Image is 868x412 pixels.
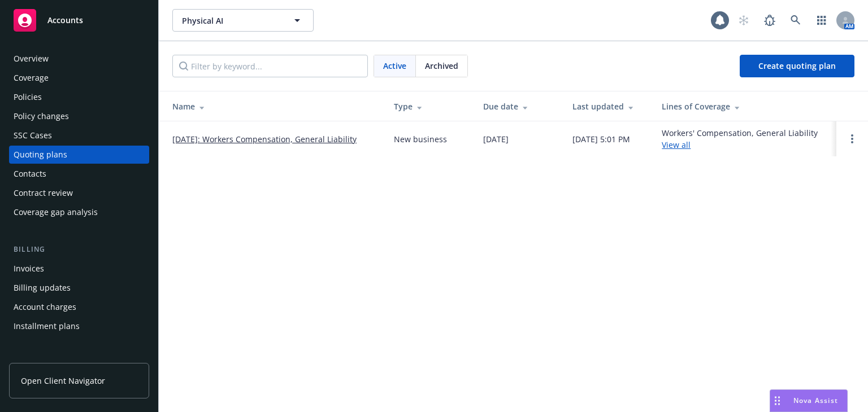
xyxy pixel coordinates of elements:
[758,60,836,71] span: Create quoting plan
[14,69,49,87] div: Coverage
[14,126,52,144] div: SSC Cases
[9,279,149,297] a: Billing updates
[483,133,509,145] div: [DATE]
[9,146,149,164] a: Quoting plans
[14,298,76,316] div: Account charges
[14,165,46,183] div: Contacts
[662,127,818,151] div: Workers' Compensation, General Liability
[14,50,49,68] div: Overview
[14,203,98,221] div: Coverage gap analysis
[845,132,859,146] a: Open options
[9,165,149,183] a: Contacts
[182,15,280,27] span: Physical AI
[14,146,67,164] div: Quoting plans
[9,107,149,125] a: Policy changes
[662,100,827,112] div: Lines of Coverage
[9,317,149,335] a: Installment plans
[770,389,848,412] button: Nova Assist
[483,100,554,112] div: Due date
[172,55,368,77] input: Filter by keyword...
[14,260,44,278] div: Invoices
[9,69,149,87] a: Coverage
[9,298,149,316] a: Account charges
[9,50,149,68] a: Overview
[9,203,149,221] a: Coverage gap analysis
[758,9,781,32] a: Report a Bug
[9,184,149,202] a: Contract review
[394,100,465,112] div: Type
[662,139,691,150] a: View all
[572,100,644,112] div: Last updated
[14,279,71,297] div: Billing updates
[14,184,73,202] div: Contract review
[9,126,149,144] a: SSC Cases
[172,133,357,145] a: [DATE]: Workers Compensation, General Liability
[14,107,69,125] div: Policy changes
[793,396,838,405] span: Nova Assist
[172,100,376,112] div: Name
[9,5,149,36] a: Accounts
[784,9,807,32] a: Search
[394,133,447,145] div: New business
[14,88,42,106] div: Policies
[425,60,458,72] span: Archived
[383,60,406,72] span: Active
[9,260,149,278] a: Invoices
[14,317,80,335] div: Installment plans
[732,9,755,32] a: Start snowing
[810,9,833,32] a: Switch app
[9,88,149,106] a: Policies
[572,133,630,145] div: [DATE] 5:01 PM
[21,375,105,387] span: Open Client Navigator
[47,16,83,25] span: Accounts
[740,55,854,77] a: Create quoting plan
[172,9,314,32] button: Physical AI
[770,390,784,411] div: Drag to move
[9,244,149,255] div: Billing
